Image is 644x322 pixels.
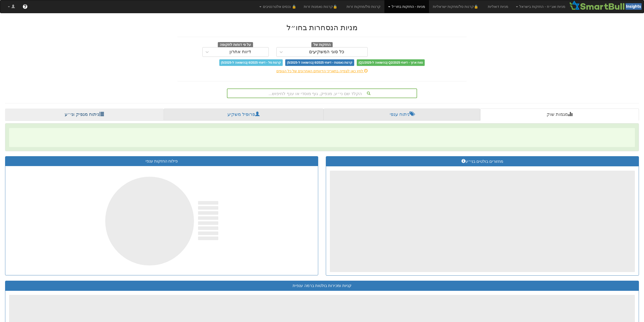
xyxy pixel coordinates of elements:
[198,237,218,240] span: ‌
[330,171,635,272] span: ‌
[330,159,635,164] h3: מחזורים בולטים בני״ע
[198,206,218,210] span: ‌
[5,109,164,121] a: ניתוח מנפיק וני״ע
[324,109,480,121] a: ניתוח ענפי
[512,0,569,13] a: מניות ואג״ח - החזקות בישראל
[357,59,425,66] span: טווח ארוך - דיווחי Q2/2025 (בהשוואה ל-Q1/2025)
[177,23,467,32] h2: מניות הנסחרות בחו״ל
[19,0,31,13] a: ?
[105,177,194,265] span: ‌
[569,0,644,10] img: Smartbull
[198,211,218,215] span: ‌
[164,109,324,121] a: פרופיל משקיע
[198,216,218,220] span: ‌
[300,0,343,13] a: 🔒קרנות נאמנות זרות
[9,159,314,164] h3: פילוח החזקות ענפי
[484,0,512,13] a: מניות דואליות
[311,42,333,48] span: החזקות של
[429,0,484,13] a: 🔒קרנות סל/מחקות ישראליות
[24,4,26,9] span: ?
[198,226,218,230] span: ‌
[343,0,384,13] a: קרנות סל/מחקות זרות
[219,59,283,66] span: קרנות סל - דיווחי 6/2025 (בהשוואה ל-5/2025)
[198,201,218,205] span: ‌
[256,0,300,13] a: 🔒 נכסים אלטרנטיבים
[285,59,354,66] span: קרנות נאמנות - דיווחי 6/2025 (בהשוואה ל-5/2025)
[218,42,253,48] span: על פי דוחות לתקופה
[229,49,251,55] div: דיווח אחרון
[9,283,635,288] h3: קניות ומכירות בולטות ברמה ענפית
[480,109,639,121] a: מגמות שוק
[198,221,218,225] span: ‌
[198,231,218,235] span: ‌
[9,128,635,147] span: ‌
[309,49,344,55] div: כל סוגי המשקיעים
[174,68,470,74] div: לחץ כאן לצפייה בתאריכי הדיווחים האחרונים של כל הגופים
[384,0,429,13] a: מניות - החזקות בחו״ל
[227,89,417,98] div: הקלד שם ני״ע, מנפיק, גוף מוסדי או ענף לחיפוש...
